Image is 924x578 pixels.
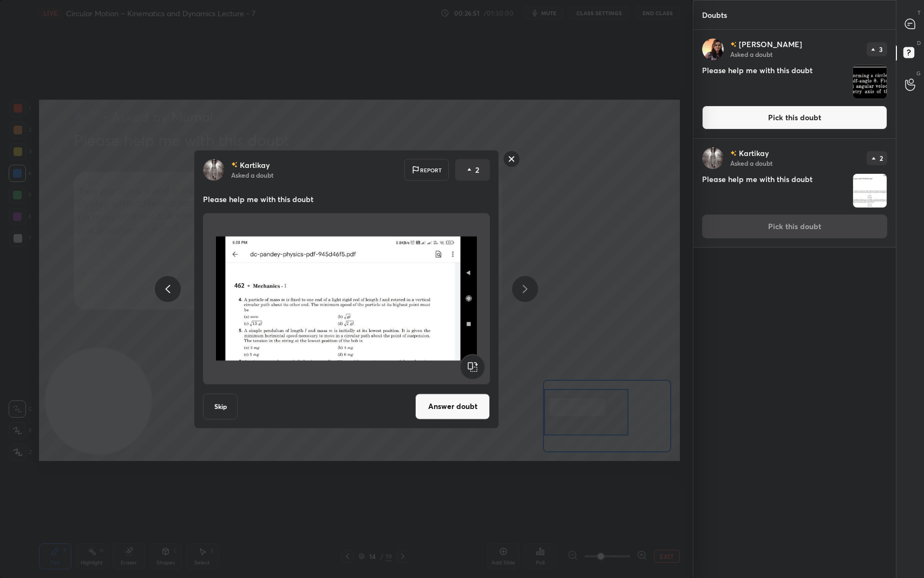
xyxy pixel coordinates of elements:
[730,42,737,48] img: no-rating-badge.077c3623.svg
[231,170,273,179] p: Asked a doubt
[853,174,887,207] img: 1756816750X9B10B.JPEG
[231,162,238,168] img: no-rating-badge.077c3623.svg
[853,65,887,99] img: 1756796615MBVKTI.png
[880,46,883,53] p: 3
[730,159,772,167] p: Asked a doubt
[203,393,238,419] button: Skip
[404,159,449,180] div: Report
[240,160,270,169] p: Kartikay
[739,40,802,49] p: [PERSON_NAME]
[730,151,737,157] img: no-rating-badge.077c3623.svg
[702,147,724,169] img: 3de61ba6416c453ea3bfc93f46ba283e.jpg
[702,173,848,208] h4: Please help me with this doubt
[880,155,883,161] p: 2
[739,149,769,158] p: Kartikay
[475,164,479,175] p: 2
[216,217,477,380] img: 1756816750X9B10B.JPEG
[730,50,772,59] p: Asked a doubt
[415,393,490,419] button: Answer doubt
[203,193,490,204] p: Please help me with this doubt
[702,64,848,99] h4: Please help me with this doubt
[702,38,724,60] img: e8a434bc90144241aa2b1c0fd0fffc06.jpg
[203,159,225,180] img: 3de61ba6416c453ea3bfc93f46ba283e.jpg
[918,9,921,17] p: T
[917,39,921,47] p: D
[702,106,887,129] button: Pick this doubt
[693,1,736,29] p: Doubts
[916,69,921,77] p: G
